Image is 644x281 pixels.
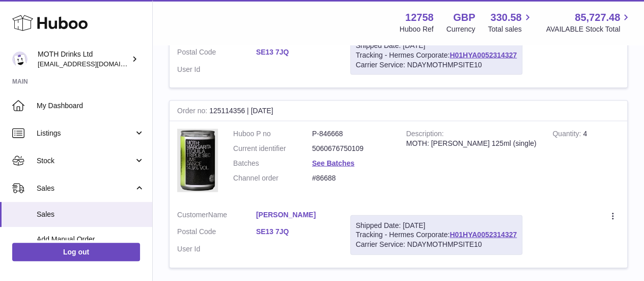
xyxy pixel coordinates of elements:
[256,227,335,237] a: SE13 7JQ
[490,11,521,24] span: 330.58
[406,139,538,148] div: MOTH: [PERSON_NAME] 125ml (single)
[356,41,517,50] div: Shipped Date: [DATE]
[450,231,517,239] a: H01HYA0052314327
[546,11,632,34] a: 85,727.48 AVAILABLE Stock Total
[177,47,256,60] dt: Postal Code
[312,173,391,183] dd: #86688
[552,130,583,140] strong: Quantity
[177,244,256,254] dt: User Id
[356,60,517,70] div: Carrier Service: NDAYMOTHMPSITE10
[450,51,517,59] a: H01HYA0052314327
[177,227,256,239] dt: Postal Code
[37,156,134,166] span: Stock
[233,129,312,139] dt: Huboo P no
[488,24,533,34] span: Total sales
[233,159,312,168] dt: Batches
[12,243,140,261] a: Log out
[233,144,312,154] dt: Current identifier
[177,211,208,219] span: Customer
[38,60,150,68] span: [EMAIL_ADDRESS][DOMAIN_NAME]
[546,24,632,34] span: AVAILABLE Stock Total
[177,65,256,74] dt: User Id
[256,47,335,57] a: SE13 7JQ
[177,210,256,222] dt: Name
[400,24,434,34] div: Huboo Ref
[170,101,627,121] div: 125114356 | [DATE]
[575,11,620,24] span: 85,727.48
[37,184,134,193] span: Sales
[312,129,391,139] dd: P-846668
[37,235,145,244] span: Add Manual Order
[446,24,475,34] div: Currency
[405,11,434,24] strong: 12758
[356,240,517,249] div: Carrier Service: NDAYMOTHMPSITE10
[256,210,335,220] a: [PERSON_NAME]
[177,129,218,192] img: 127581694602485.png
[233,173,312,183] dt: Channel order
[12,52,27,67] img: internalAdmin-12758@internal.huboo.com
[37,101,145,111] span: My Dashboard
[488,11,533,34] a: 330.58 Total sales
[406,130,444,140] strong: Description
[350,215,522,256] div: Tracking - Hermes Corporate:
[37,210,145,219] span: Sales
[545,121,627,202] td: 4
[312,159,354,167] a: See Batches
[356,221,517,231] div: Shipped Date: [DATE]
[453,11,475,24] strong: GBP
[177,107,209,117] strong: Order no
[350,35,522,75] div: Tracking - Hermes Corporate:
[37,129,134,138] span: Listings
[312,144,391,154] dd: 5060676750109
[38,49,129,69] div: MOTH Drinks Ltd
